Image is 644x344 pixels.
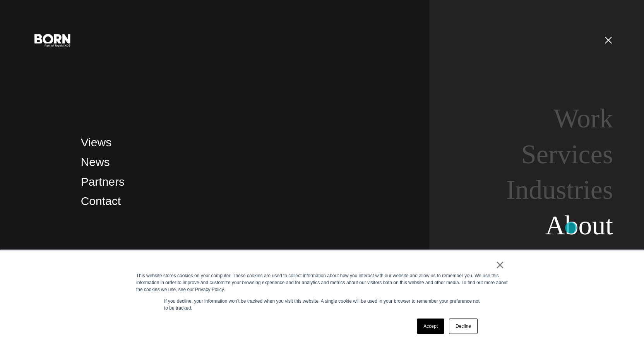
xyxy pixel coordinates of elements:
a: Accept [417,319,444,334]
a: Services [521,139,613,169]
a: Contact [81,195,121,207]
a: Decline [449,319,478,334]
button: Open [599,32,618,48]
a: Partners [81,175,125,188]
a: Views [81,136,111,149]
a: About [545,210,613,240]
a: News [81,156,110,168]
a: Work [553,103,613,133]
p: If you decline, your information won’t be tracked when you visit this website. A single cookie wi... [164,298,480,312]
a: × [495,261,505,268]
div: This website stores cookies on your computer. These cookies are used to collect information about... [136,272,508,293]
a: Industries [506,175,613,205]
